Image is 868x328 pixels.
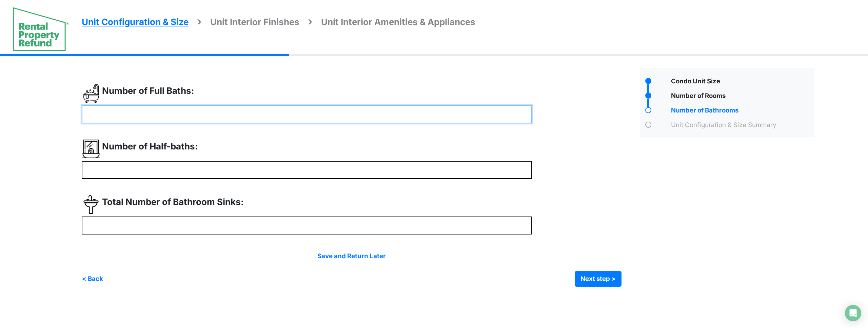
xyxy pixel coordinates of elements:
[82,271,103,287] button: < Back
[317,252,386,260] a: Save and Return Later
[845,305,861,321] div: Open Intercom Messenger
[82,84,100,103] img: full_bath_QgFCe26.png
[321,17,475,27] span: Unit Interior Amenities & Appliances
[12,6,70,52] img: spp logo
[669,91,814,102] div: Number of Rooms
[669,106,814,117] div: Number of Bathrooms
[669,77,814,88] div: Condo Unit Size
[210,17,299,27] span: Unit Interior Finishes
[82,17,189,27] span: Unit Configuration & Size
[575,271,622,287] button: Next step >
[102,140,198,153] label: Number of Half-baths:
[669,120,814,131] div: Unit Configuration & Size Summary
[82,140,100,158] img: half_bath_NioSgVr.png
[102,195,244,208] label: Total Number of Bathroom Sinks:
[102,84,194,97] label: Number of Full Baths:
[82,195,100,214] img: lavatory.png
